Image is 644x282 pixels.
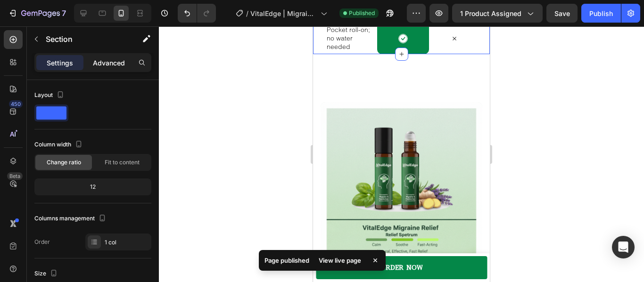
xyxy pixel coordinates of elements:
div: Size [34,267,59,280]
img: Lumina nail growth oil results [8,76,169,237]
span: Change ratio [47,158,81,167]
span: Fit to content [105,158,140,167]
div: 12 [36,180,149,193]
div: Layout [34,89,66,102]
div: Undo/Redo [178,4,216,23]
div: View live page [313,254,367,267]
p: Section [46,33,123,45]
span: Save [554,9,570,17]
button: Publish [581,4,621,23]
span: Published [349,9,375,17]
span: / [246,8,248,18]
iframe: Design area [313,26,490,282]
p: Settings [47,58,73,68]
div: Columns management [34,212,108,225]
p: Advanced [93,58,125,68]
span: 1 product assigned [460,8,521,18]
div: 450 [9,100,23,108]
div: 1 col [105,238,149,247]
button: 7 [4,4,70,23]
div: Open Intercom Messenger [612,236,635,258]
div: Column width [34,138,84,151]
span: VitalEdge | Migraine Relief Roll-On [250,8,317,18]
button: Save [546,4,578,23]
div: Order [34,238,50,246]
p: 7 [62,8,66,19]
p: Page published [264,256,309,265]
div: Beta [7,172,23,180]
button: 1 product assigned [452,4,543,23]
div: Publish [589,8,613,18]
